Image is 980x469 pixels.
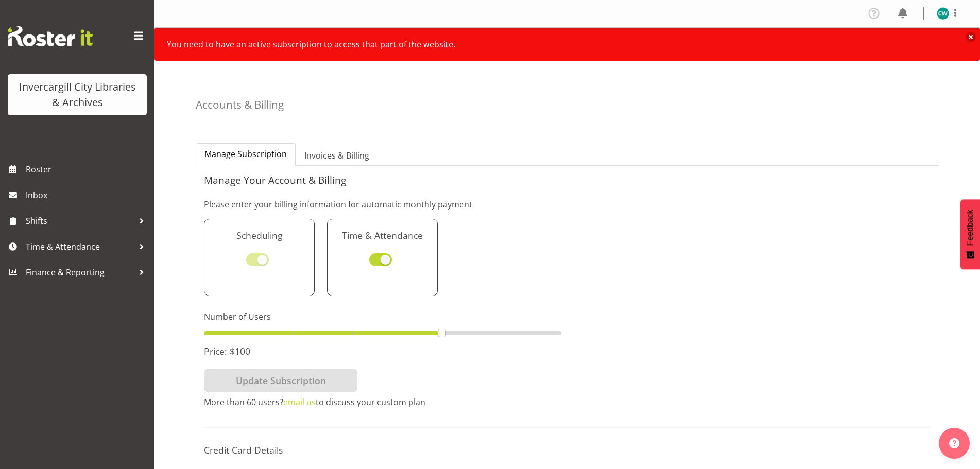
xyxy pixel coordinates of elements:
span: Inbox [26,187,149,203]
p: Please enter your billing information for automatic monthly payment [204,198,931,211]
span: Time & Attendance [26,239,134,254]
button: Feedback - Show survey [960,199,980,269]
h5: Price: $100 [204,345,561,357]
p: More than 60 users? to discuss your custom plan [204,396,561,408]
button: Close notification [966,32,976,42]
h5: Time & Attendance [338,230,427,241]
div: Invercargill City Libraries & Archives [18,79,136,110]
img: Rosterit website logo [8,26,93,46]
span: Roster [26,162,149,177]
span: Update Subscription [236,374,326,387]
button: Update Subscription [204,369,357,392]
h4: Accounts & Billing [196,99,284,111]
h5: Scheduling [215,230,304,241]
div: You need to have an active subscription to access that part of the website. [167,38,959,50]
h5: Credit Card Details [204,444,561,456]
span: Feedback [966,210,975,246]
span: Invoices & Billing [304,149,369,162]
img: catherine-wilson11657.jpg [937,7,949,20]
label: Number of Users [204,310,561,323]
a: email us [283,396,316,408]
span: Finance & Reporting [26,265,134,280]
span: Manage Subscription [204,148,287,160]
span: Shifts [26,213,134,229]
img: help-xxl-2.png [949,438,959,448]
h5: Manage Your Account & Billing [204,175,931,186]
